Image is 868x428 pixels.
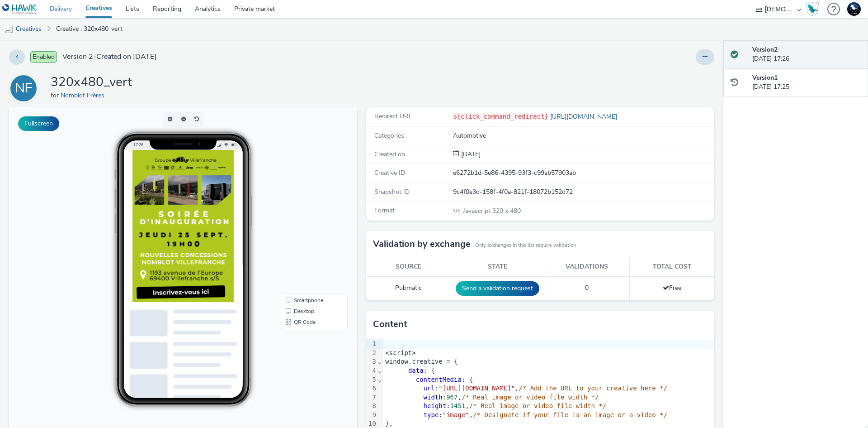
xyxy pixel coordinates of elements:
div: 5 [366,375,377,385]
span: "[URL][DOMAIN_NAME]" [439,385,515,392]
span: 0 [585,284,589,292]
span: Redirect URL [374,112,412,120]
span: url [424,385,435,392]
span: "image" [443,411,469,418]
div: <script> [382,349,729,358]
small: Only exchanges in this list require validation [475,242,576,249]
span: Fold line [377,367,382,374]
span: Created on [374,150,405,159]
span: /* Real image or video file width */ [469,402,606,409]
span: 967 [446,394,458,401]
div: : { [382,366,729,375]
div: 9c4f0e3d-158f-4f0a-821f-18072b152d72 [453,188,713,197]
span: [DATE] [459,150,481,159]
div: 6 [366,384,377,393]
img: mobile [5,25,14,34]
span: Snapshot ID [374,188,410,196]
a: Nomblot Frères [61,91,108,100]
th: Validations [544,258,630,276]
div: 1 [366,340,377,349]
div: NF [15,76,33,101]
span: type [424,411,439,418]
a: Creative : 320x480_vert [52,18,127,40]
div: : , [382,384,729,393]
span: Creative ID [374,168,405,177]
div: : , [382,411,729,420]
h3: Content [373,317,407,331]
span: for [51,91,61,100]
span: data [408,367,424,374]
div: 2 [366,349,377,358]
div: e6272b1d-5e86-4395-93f3-c99ab57903ab [453,168,713,178]
span: /* Designate if your file is an image or a video */ [473,411,667,418]
div: 7 [366,393,377,402]
div: 3 [366,357,377,366]
h1: 320x480_vert [51,74,132,91]
div: : { [382,375,729,385]
span: Format [374,206,395,215]
div: [DATE] 17:26 [752,45,861,64]
img: undefined Logo [2,4,37,15]
div: : , [382,393,729,402]
span: Categories [374,131,404,140]
h3: Validation by exchange [373,237,471,251]
span: QR Code [285,212,307,217]
span: /* Real image or video file width */ [462,394,599,401]
code: ${click_command_redirect} [453,113,548,120]
td: Pubmatic [366,276,451,300]
span: height [424,402,447,409]
span: 1451 [450,402,466,409]
th: Source [366,258,451,276]
span: Fold line [377,358,382,365]
button: Send a validation request [456,281,539,296]
div: Creation 08 August 2025, 17:25 [459,150,481,159]
div: Automotive [453,131,713,140]
div: window.creative = { [382,357,729,366]
div: 9 [366,411,377,420]
li: Desktop [273,198,337,209]
img: Hawk Academy [806,2,819,16]
a: [URL][DOMAIN_NAME] [548,112,621,121]
span: 17:26 [124,35,134,40]
span: Smartphone [285,190,314,196]
span: Desktop [285,201,305,207]
img: Support Hawk [847,2,861,16]
div: [DATE] 17:25 [752,73,861,92]
div: 4 [366,366,377,375]
span: /* Add the URL to your creative here */ [519,385,667,392]
span: 320 x 480 [462,207,521,215]
strong: Version 2 [752,45,778,54]
span: contentMedia [416,376,462,383]
li: Smartphone [273,188,337,198]
span: Fold line [377,376,382,383]
th: Total cost [630,258,714,276]
button: Fullscreen [18,116,59,131]
span: Version 2 - Created on [DATE] [62,52,156,62]
div: : , [382,402,729,411]
span: Javascript [463,207,492,215]
a: Hawk Academy [806,2,823,16]
span: Free [663,284,681,292]
strong: Version 1 [752,73,778,82]
span: width [424,394,443,401]
a: NF [9,84,42,92]
div: 8 [366,402,377,411]
li: QR Code [273,209,337,220]
th: State [451,258,544,276]
span: Enabled [30,51,57,63]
